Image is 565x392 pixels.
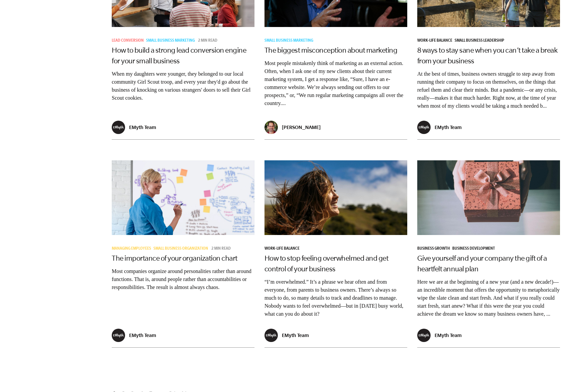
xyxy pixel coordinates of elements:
[112,254,237,262] a: The importance of your organization chart
[112,39,144,43] span: Lead Conversion
[153,247,210,251] a: Small Business Organization
[146,39,197,43] a: Small Business Marketing
[417,247,452,251] a: Business Growth
[211,247,231,251] p: 2 min read
[112,70,254,102] p: When my daughters were younger, they belonged to our local community Girl Scout troop, and every ...
[455,39,507,43] a: Small Business Leadership
[417,278,560,318] p: Here we are at the beginning of a new year (and a new decade!)—an incredible moment that offers t...
[452,247,495,251] span: Business Development
[282,124,321,130] p: [PERSON_NAME]
[198,39,217,43] p: 2 min read
[435,332,462,338] p: EMyth Team
[112,157,254,238] img: Importance of organizational structure for projects
[112,267,254,291] p: Most companies organize around personalities rather than around functions. That is, around people...
[435,124,462,130] p: EMyth Team
[452,247,497,251] a: Business Development
[112,247,151,251] span: Managing Employees
[532,360,565,392] iframe: Chat Widget
[264,150,407,245] img: stress management for business owners
[417,254,547,273] a: Give yourself and your company the gift of a heartfelt annual plan
[112,39,146,43] a: Lead Conversion
[455,39,504,43] span: Small Business Leadership
[112,121,125,134] img: EMyth Team - EMyth
[264,59,407,107] p: Most people mistakenly think of marketing as an external action. Often, when I ask one of my new ...
[112,329,125,342] img: EMyth Team - EMyth
[146,39,195,43] span: Small Business Marketing
[264,121,278,134] img: Adam Traub - EMyth
[264,247,300,251] span: Work-Life Balance
[417,39,455,43] a: Work-Life Balance
[112,46,246,65] a: How to build a strong lead conversion engine for your small business
[417,121,431,134] img: EMyth Team - EMyth
[129,124,156,130] p: EMyth Team
[417,247,450,251] span: Business Growth
[417,329,431,342] img: EMyth Team - EMyth
[129,332,156,338] p: EMyth Team
[153,247,208,251] span: Small Business Organization
[264,39,316,43] a: Small Business Marketing
[264,278,407,318] p: “I’m overwhelmed.” It’s a phrase we hear often and from everyone, from parents to business owners...
[264,329,278,342] img: EMyth Team - EMyth
[264,247,302,251] a: Work-Life Balance
[112,247,153,251] a: Managing Employees
[264,254,389,273] a: How to stop feeling overwhelmed and get control of your business
[417,46,558,65] a: 8 ways to stay sane when you can’t take a break from your business
[282,332,309,338] p: EMyth Team
[417,39,452,43] span: Work-Life Balance
[417,70,560,110] p: At the best of times, business owners struggle to step away from running their company to focus o...
[264,39,313,43] span: Small Business Marketing
[264,46,398,54] a: The biggest misconception about marketing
